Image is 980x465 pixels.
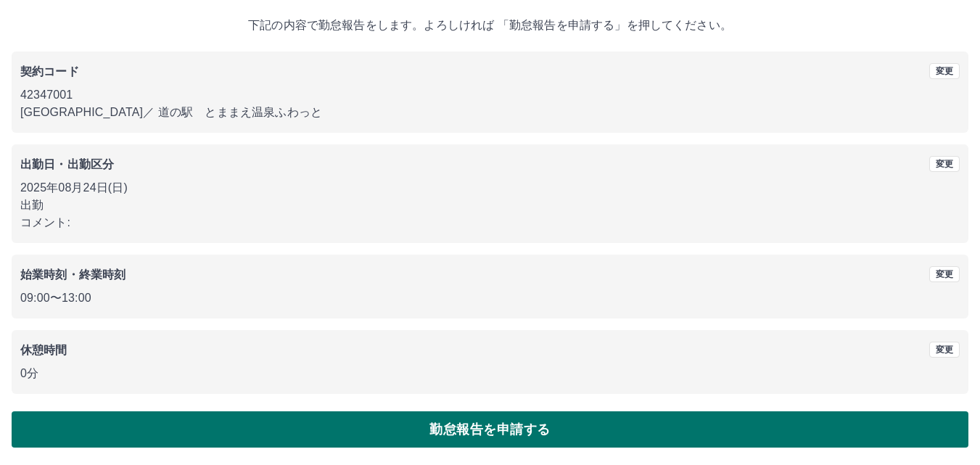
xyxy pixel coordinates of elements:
[12,411,968,448] button: 勤怠報告を申請する
[20,158,114,170] b: 出勤日・出勤区分
[20,214,960,231] p: コメント:
[20,268,125,281] b: 始業時刻・終業時刻
[20,289,960,307] p: 09:00 〜 13:00
[929,266,960,282] button: 変更
[20,65,79,78] b: 契約コード
[929,342,960,358] button: 変更
[12,17,968,34] p: 下記の内容で勤怠報告をします。よろしければ 「勤怠報告を申請する」を押してください。
[929,63,960,79] button: 変更
[20,344,67,356] b: 休憩時間
[929,156,960,172] button: 変更
[20,179,960,197] p: 2025年08月24日(日)
[20,197,960,214] p: 出勤
[20,104,960,121] p: [GEOGRAPHIC_DATA] ／ 道の駅 とままえ温泉ふわっと
[20,86,960,104] p: 42347001
[20,365,960,382] p: 0分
